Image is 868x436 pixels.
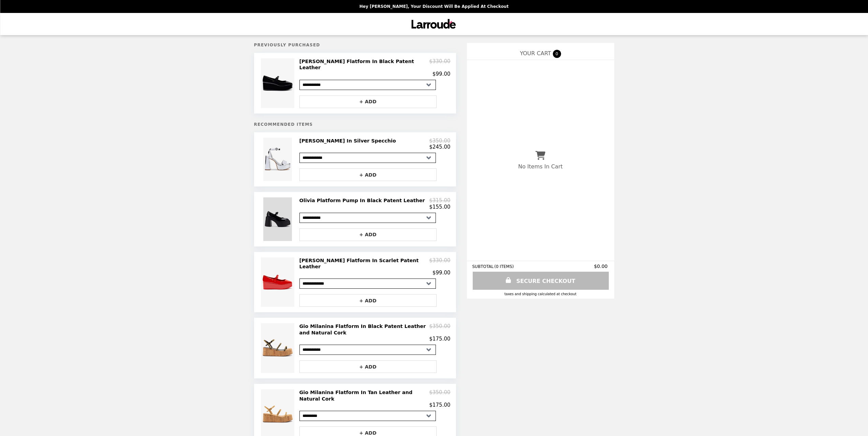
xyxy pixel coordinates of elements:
img: Gio Milanina Flatform In Black Patent Leather and Natural Cork [261,323,296,373]
button: + ADD [299,228,437,241]
p: Hey [PERSON_NAME], your discount will be applied at checkout [359,4,509,9]
span: 0 [553,50,561,58]
p: $99.00 [432,71,451,77]
p: $155.00 [429,204,450,210]
div: Taxes and Shipping calculated at checkout [472,292,609,296]
select: Select a product variant [299,213,436,223]
p: $315.00 [429,197,450,204]
p: $99.00 [432,270,451,276]
span: $0.00 [594,264,608,269]
span: SUBTOTAL [472,264,495,269]
span: ( 0 ITEMS ) [494,264,514,269]
img: Brand Logo [409,17,459,31]
p: No Items In Cart [518,163,562,170]
h2: Gio Milanina Flatform In Tan Leather and Natural Cork [299,389,429,402]
img: Dolly Sandal In Silver Specchio [263,138,294,181]
h2: Gio Milanina Flatform In Black Patent Leather and Natural Cork [299,323,429,336]
p: $350.00 [429,389,450,402]
select: Select a product variant [299,80,436,90]
h2: Olivia Platform Pump In Black Patent Leather [299,197,428,204]
h5: Recommended Items [254,122,456,127]
h2: [PERSON_NAME] Flatform In Black Patent Leather [299,58,429,71]
h2: [PERSON_NAME] In Silver Specchio [299,138,399,144]
p: $245.00 [429,144,450,150]
button: + ADD [299,95,437,108]
p: $330.00 [429,58,450,71]
p: $175.00 [429,336,450,342]
h2: [PERSON_NAME] Flatform In Scarlet Patent Leather [299,257,429,270]
select: Select a product variant [299,153,436,163]
button: + ADD [299,168,437,181]
img: Olivia Platform Pump In Black Patent Leather [263,197,294,241]
img: Blair Flatform In Black Patent Leather [261,58,296,108]
span: YOUR CART [520,50,551,57]
button: + ADD [299,294,437,307]
p: $350.00 [429,138,450,144]
select: Select a product variant [299,279,436,289]
h5: Previously Purchased [254,43,456,47]
img: Blair Flatform In Scarlet Patent Leather [261,257,296,307]
select: Select a product variant [299,345,436,355]
p: $350.00 [429,323,450,336]
select: Select a product variant [299,411,436,421]
p: $330.00 [429,257,450,270]
p: $175.00 [429,402,450,408]
button: + ADD [299,360,437,373]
